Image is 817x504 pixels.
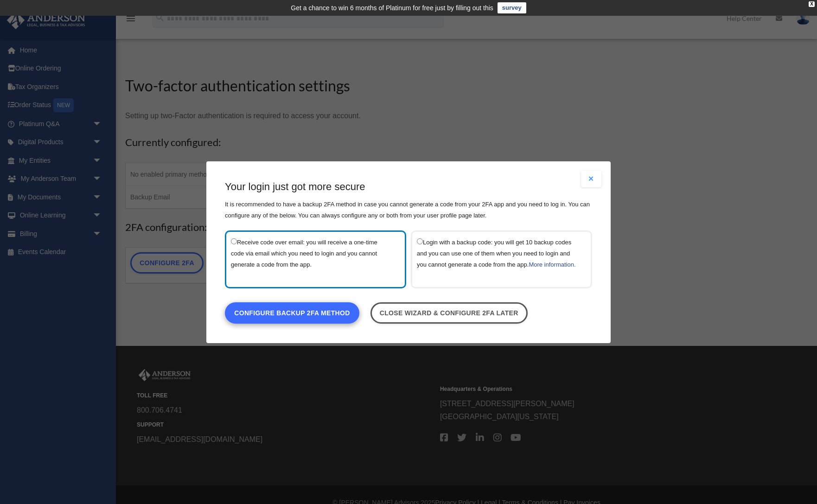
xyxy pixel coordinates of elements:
div: Get a chance to win 6 months of Platinum for free just by filling out this [291,2,493,13]
a: survey [498,2,526,13]
input: Login with a backup code: you will get 10 backup codes and you can use one of them when you need ... [417,238,423,244]
h3: Your login just got more secure [225,180,592,194]
p: It is recommended to have a backup 2FA method in case you cannot generate a code from your 2FA ap... [225,198,592,221]
a: More information. [529,261,575,268]
a: Configure backup 2FA method [225,302,359,323]
button: Close modal [581,171,601,187]
a: Close wizard & configure 2FA later [370,302,528,323]
label: Receive code over email: you will receive a one-time code via email which you need to login and y... [231,236,391,282]
label: Login with a backup code: you will get 10 backup codes and you can use one of them when you need ... [417,236,577,282]
input: Receive code over email: you will receive a one-time code via email which you need to login and y... [231,238,237,244]
div: close [809,1,815,7]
